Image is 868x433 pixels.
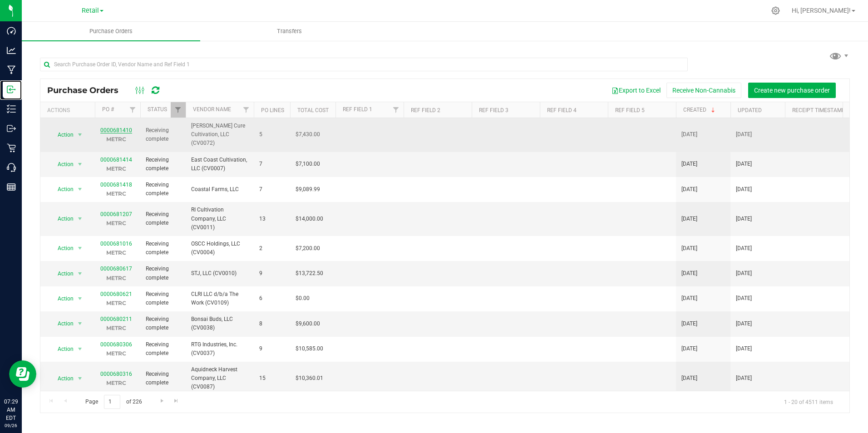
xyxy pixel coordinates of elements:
[200,22,379,41] a: Transfers
[74,317,86,330] span: select
[296,374,323,383] span: $10,360.01
[74,343,86,355] span: select
[74,292,86,305] span: select
[146,340,180,358] span: Receiving complete
[259,185,285,194] span: 7
[146,290,180,307] span: Receiving complete
[736,130,752,139] span: [DATE]
[146,181,180,198] span: Receiving complete
[49,183,74,196] span: Action
[146,126,180,143] span: Receiving complete
[261,107,284,113] a: PO Lines
[754,87,830,94] span: Create new purchase order
[74,267,86,280] span: select
[296,344,323,353] span: $10,585.00
[191,206,248,232] span: RI Cultivation Company, LLC (CV0011)
[74,242,86,255] span: select
[296,269,323,278] span: $13,722.50
[736,344,752,353] span: [DATE]
[100,248,132,257] p: METRC
[7,26,16,35] inline-svg: Dashboard
[100,266,132,272] a: 0000680617
[666,83,741,98] button: Receive Non-Cannabis
[296,130,320,139] span: $7,430.00
[146,315,180,332] span: Receiving complete
[681,244,697,253] span: [DATE]
[736,374,752,383] span: [DATE]
[259,269,285,278] span: 9
[191,185,248,194] span: Coastal Farms, LLC
[7,182,16,192] inline-svg: Reports
[49,372,74,385] span: Action
[100,189,132,198] p: METRC
[100,379,132,387] p: METRC
[49,343,74,355] span: Action
[736,269,752,278] span: [DATE]
[681,294,697,303] span: [DATE]
[74,372,86,385] span: select
[100,299,132,307] p: METRC
[191,340,248,358] span: RTG Industries, Inc. (CV0037)
[100,291,132,297] a: 0000680621
[49,292,74,305] span: Action
[100,182,132,188] a: 0000681418
[146,156,180,173] span: Receiving complete
[748,83,836,98] button: Create new purchase order
[736,215,752,223] span: [DATE]
[681,185,697,194] span: [DATE]
[7,65,16,74] inline-svg: Manufacturing
[4,398,18,422] p: 07:29 AM EDT
[100,157,132,163] a: 0000681414
[49,212,74,225] span: Action
[479,107,508,113] a: Ref Field 3
[9,360,36,388] iframe: Resource center
[146,265,180,282] span: Receiving complete
[259,294,285,303] span: 6
[146,240,180,257] span: Receiving complete
[191,156,248,173] span: East Coast Cultivation, LLC (CV0007)
[259,215,285,223] span: 13
[148,106,167,113] a: Status
[681,130,697,139] span: [DATE]
[736,185,752,194] span: [DATE]
[49,242,74,255] span: Action
[78,395,149,409] span: Page of 226
[259,344,285,353] span: 9
[411,107,440,113] a: Ref Field 2
[170,395,183,407] a: Go to the last page
[7,163,16,172] inline-svg: Call Center
[681,374,697,383] span: [DATE]
[389,102,404,118] a: Filter
[49,158,74,171] span: Action
[736,320,752,328] span: [DATE]
[296,320,320,328] span: $9,600.00
[191,122,248,148] span: [PERSON_NAME] Cure Cultivation, LLC (CV0072)
[259,160,285,168] span: 7
[681,269,697,278] span: [DATE]
[100,241,132,247] a: 0000681016
[40,58,688,71] input: Search Purchase Order ID, Vendor Name and Ref Field 1
[100,219,132,227] p: METRC
[681,160,697,168] span: [DATE]
[738,107,762,113] a: Updated
[100,211,132,217] a: 0000681207
[102,106,114,113] a: PO #
[74,158,86,171] span: select
[47,85,128,95] span: Purchase Orders
[343,106,372,113] a: Ref Field 1
[171,102,186,118] a: Filter
[125,102,140,118] a: Filter
[7,85,16,94] inline-svg: Inbound
[77,27,145,35] span: Purchase Orders
[615,107,645,113] a: Ref Field 5
[736,160,752,168] span: [DATE]
[296,294,310,303] span: $0.00
[191,315,248,332] span: Bonsai Buds, LLC (CV0038)
[259,244,285,253] span: 2
[146,370,180,387] span: Receiving complete
[100,127,132,133] a: 0000681410
[47,107,91,113] div: Actions
[100,341,132,348] a: 0000680306
[296,160,320,168] span: $7,100.00
[191,269,248,278] span: STJ, LLC (CV0010)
